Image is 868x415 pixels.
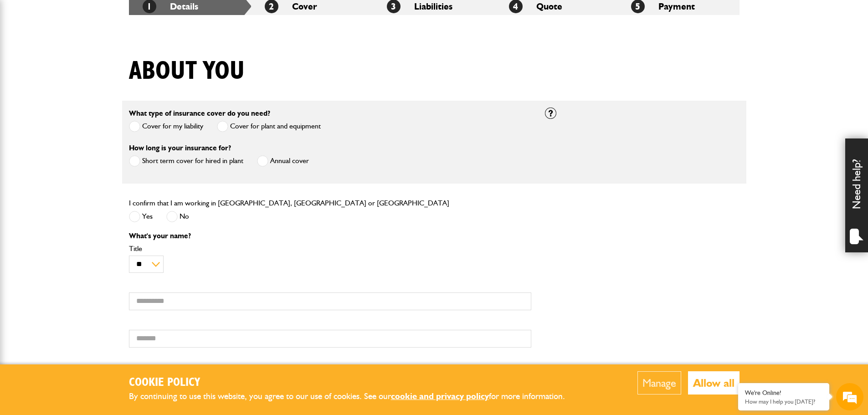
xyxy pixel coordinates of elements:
[637,371,681,395] button: Manage
[129,121,203,132] label: Cover for my liability
[12,84,166,104] input: Enter your last name
[129,389,580,404] p: By continuing to use this website, you agree to our use of cookies. See our for more information.
[15,51,38,63] img: d_20077148190_company_1631870298795_20077148190
[149,5,171,26] div: Minimize live chat window
[12,111,166,131] input: Enter your email address
[12,165,166,273] textarea: Type your message and hit 'Enter'
[745,398,822,405] p: How may I help you today?
[129,211,153,222] label: Yes
[391,391,489,401] a: cookie and privacy policy
[166,211,189,222] label: No
[129,56,245,87] h1: About you
[129,232,531,240] p: What's your name?
[129,110,270,117] label: What type of insurance cover do you need?
[217,121,321,132] label: Cover for plant and equipment
[129,155,243,167] label: Short term cover for hired in plant
[47,51,153,63] div: Chat with us now
[129,376,580,390] h2: Cookie Policy
[845,138,868,252] div: Need help?
[745,389,822,397] div: We're Online!
[257,155,309,167] label: Annual cover
[688,371,740,395] button: Allow all
[12,138,166,158] input: Enter your phone number
[124,281,165,293] em: Start Chat
[129,144,231,152] label: How long is your insurance for?
[129,245,531,252] label: Title
[129,200,449,207] label: I confirm that I am working in [GEOGRAPHIC_DATA], [GEOGRAPHIC_DATA] or [GEOGRAPHIC_DATA]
